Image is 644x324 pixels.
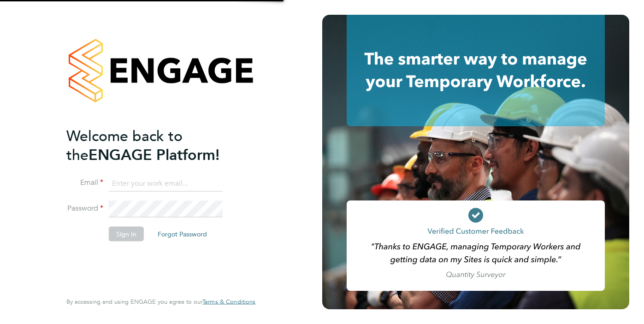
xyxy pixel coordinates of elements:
[66,126,246,164] h2: ENGAGE Platform!
[66,298,255,306] span: By accessing and using ENGAGE you agree to our
[66,178,103,188] label: Email
[150,227,214,242] button: Forgot Password
[109,175,223,192] input: Enter your work email...
[202,298,255,306] span: Terms & Conditions
[109,227,144,242] button: Sign In
[66,204,103,213] label: Password
[66,127,183,164] span: Welcome back to the
[202,298,255,306] a: Terms & Conditions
